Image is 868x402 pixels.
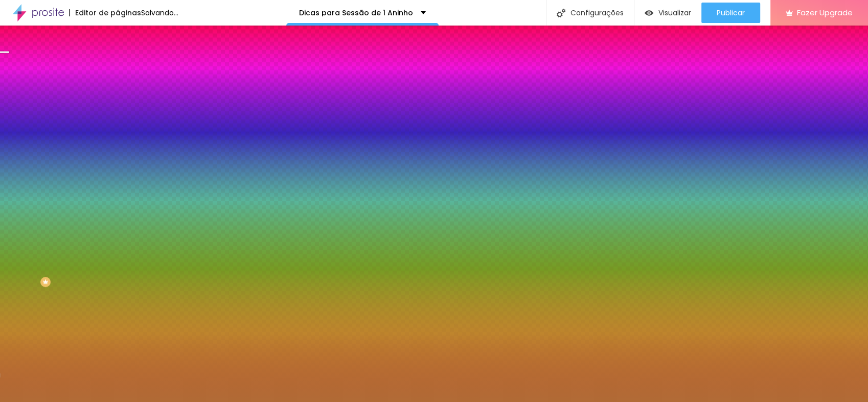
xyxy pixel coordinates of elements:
[557,9,565,17] img: Icone
[701,3,760,23] button: Publicar
[634,3,701,23] button: Visualizar
[645,9,653,17] img: view-1.svg
[717,9,745,17] span: Publicar
[141,9,178,16] div: Salvando...
[797,8,853,17] span: Fazer Upgrade
[299,9,413,16] p: Dicas para Sessão de 1 Aninho
[69,9,141,16] div: Editor de páginas
[658,9,691,17] span: Visualizar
